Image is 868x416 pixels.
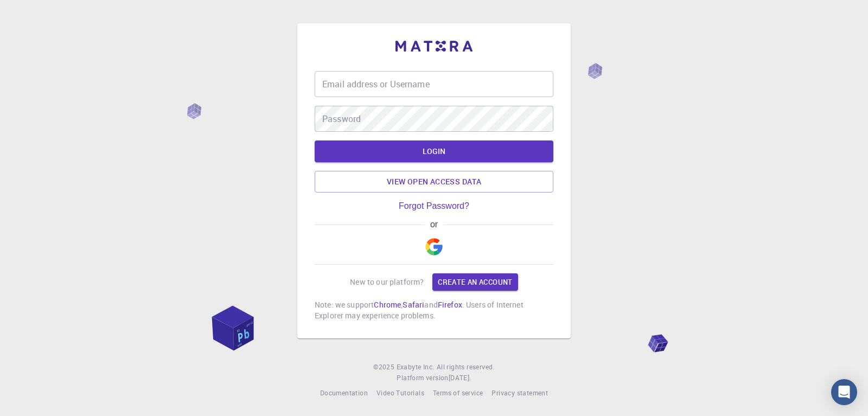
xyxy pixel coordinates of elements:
a: View open access data [315,171,553,193]
p: Note: we support , and . Users of Internet Explorer may experience problems. [315,299,553,321]
a: Terms of service [433,388,483,399]
span: Platform version [397,373,448,383]
a: Exabyte Inc. [397,362,435,373]
button: LOGIN [315,140,553,162]
div: Open Intercom Messenger [831,379,857,405]
span: [DATE] . [449,373,471,382]
span: Assistance [17,8,67,17]
img: Google [425,238,443,255]
a: Chrome [374,299,401,310]
span: © 2025 [373,362,396,373]
span: or [425,220,443,229]
a: Forgot Password? [399,201,469,211]
p: New to our platform? [350,277,424,287]
a: Create an account [432,273,518,291]
span: Terms of service [433,388,483,397]
a: Documentation [320,388,368,399]
span: All rights reserved. [437,362,495,373]
a: Firefox [438,299,462,310]
span: Video Tutorials [376,388,424,397]
span: Privacy statement [492,388,548,397]
a: Video Tutorials [376,388,424,399]
span: Exabyte Inc. [397,362,435,371]
span: Documentation [320,388,368,397]
a: Privacy statement [492,388,548,399]
a: Safari [403,299,424,310]
a: [DATE]. [449,373,471,383]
